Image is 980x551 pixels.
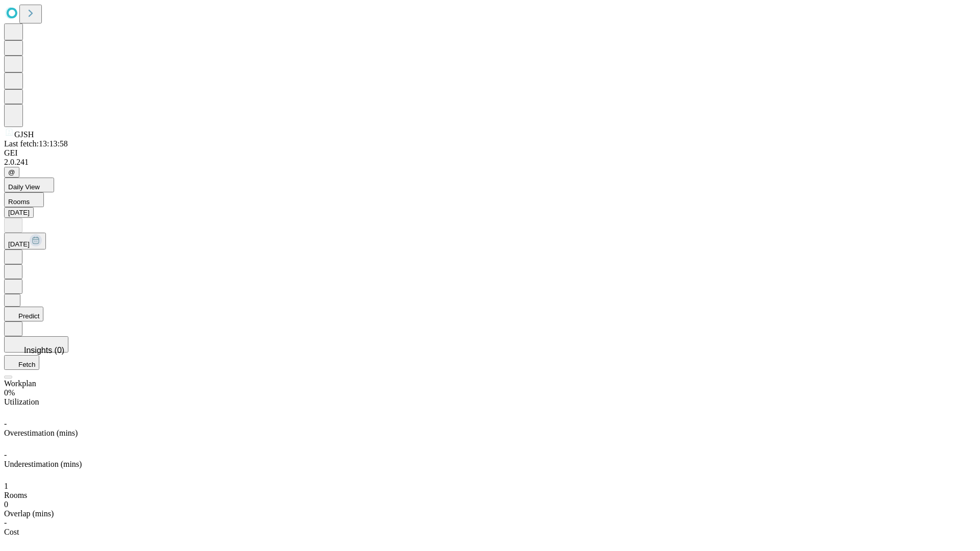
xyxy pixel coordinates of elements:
[4,429,78,437] span: Overestimation (mins)
[14,130,34,139] span: GJSH
[4,379,36,388] span: Workplan
[4,233,46,249] button: [DATE]
[8,198,30,206] span: Rooms
[4,167,19,178] button: @
[24,346,64,355] span: Insights (0)
[4,336,68,353] button: Insights (0)
[4,307,43,321] button: Predict
[4,460,82,468] span: Underestimation (mins)
[4,397,39,406] span: Utilization
[4,491,27,499] span: Rooms
[4,139,68,148] span: Last fetch: 13:13:58
[4,518,7,527] span: -
[4,148,976,158] div: GEI
[4,509,54,518] span: Overlap (mins)
[4,419,7,428] span: -
[4,482,8,490] span: 1
[4,528,19,536] span: Cost
[4,178,54,192] button: Daily View
[4,192,44,207] button: Rooms
[4,388,15,397] span: 0%
[8,183,40,191] span: Daily View
[8,240,30,248] span: [DATE]
[4,355,39,370] button: Fetch
[4,158,976,167] div: 2.0.241
[8,168,15,176] span: @
[4,450,7,459] span: -
[4,500,8,509] span: 0
[4,207,34,218] button: [DATE]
